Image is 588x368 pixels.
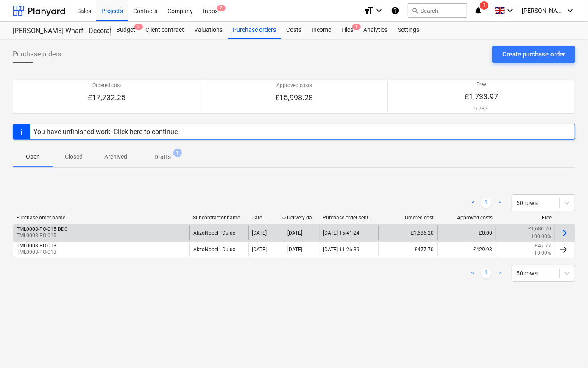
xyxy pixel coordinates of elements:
[336,22,358,39] div: Files
[252,247,267,253] div: [DATE]
[468,198,478,208] a: Previous page
[173,149,182,157] span: 1
[358,22,393,39] a: Analytics
[465,81,498,88] p: Free
[111,22,140,39] a: Budget2
[13,27,101,36] div: [PERSON_NAME] Wharf - Decoration
[189,225,248,240] div: AkzoNobel - Dulux
[495,198,505,208] a: Next page
[252,215,281,221] div: Date
[104,152,127,161] p: Archived
[502,49,565,60] div: Create purchase order
[140,22,189,39] a: Client contract
[531,233,551,240] p: 100.00%
[535,242,551,250] p: £47.77
[228,22,281,39] a: Purchase orders
[499,215,552,221] div: Free
[16,215,186,221] div: Purchase order name
[374,6,384,16] i: keyboard_arrow_down
[217,5,226,11] span: 2
[33,128,178,136] div: You have unfinished work. Click here to continue
[252,230,267,236] div: [DATE]
[481,268,491,278] a: Page 1 is your current page
[281,22,307,39] a: Costs
[323,247,360,253] div: [DATE] 11:26:39
[88,93,125,103] p: £17,732.25
[440,215,493,221] div: Approved costs
[408,3,467,18] button: Search
[13,49,61,59] span: Purchase orders
[88,82,125,89] p: Ordered cost
[495,268,505,278] a: Next page
[17,249,56,256] p: TML0008-PO-013
[382,215,434,221] div: Ordered cost
[492,46,575,63] button: Create purchase order
[307,22,336,39] a: Income
[393,22,424,39] a: Settings
[378,242,437,257] div: £477.70
[17,232,68,239] p: TML0008-PO-015
[480,1,488,10] span: 1
[336,22,358,39] a: Files1
[481,198,491,208] a: Page 1 is your current page
[474,6,482,16] i: notifications
[565,6,575,16] i: keyboard_arrow_down
[505,6,515,16] i: keyboard_arrow_down
[378,225,437,240] div: £1,686.20
[465,92,498,102] p: £1,733.97
[546,327,588,368] iframe: Chat Widget
[437,242,496,257] div: £429.93
[364,6,374,16] i: format_size
[276,93,313,103] p: £15,998.28
[412,7,418,14] span: search
[276,82,313,89] p: Approved costs
[287,215,316,221] div: Delivery date
[23,152,43,161] p: Open
[468,268,478,278] a: Previous page
[17,226,68,232] div: TML0008-PO-015 DDC
[154,153,171,162] p: Drafts
[17,243,56,249] div: TML0008-PO-013
[189,242,248,257] div: AkzoNobel - Dulux
[111,22,140,39] div: Budget
[437,225,496,240] div: £0.00
[323,215,375,221] div: Purchase order sent date
[288,230,303,236] div: [DATE]
[64,152,84,161] p: Closed
[465,105,498,112] p: 9.78%
[323,230,360,236] div: [DATE] 15:41:24
[391,6,399,16] i: Knowledge base
[193,215,245,221] div: Subcontractor name
[534,250,551,257] p: 10.00%
[528,225,551,233] p: £1,686.20
[134,24,143,30] span: 2
[288,247,303,253] div: [DATE]
[189,22,228,39] a: Valuations
[352,24,361,30] span: 1
[522,7,564,14] span: [PERSON_NAME]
